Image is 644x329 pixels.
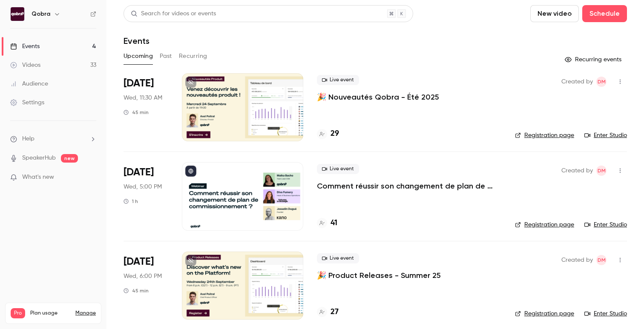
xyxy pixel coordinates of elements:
[10,61,40,69] div: Videos
[30,310,70,317] span: Plan usage
[124,109,149,116] div: 45 min
[515,220,574,229] a: Registration page
[317,128,339,140] a: 29
[317,217,337,229] a: 41
[331,306,339,318] h4: 27
[561,53,627,66] button: Recurring events
[10,134,96,143] li: help-dropdown-opener
[32,10,50,18] h6: Qobra
[317,75,359,85] span: Live event
[584,309,627,318] a: Enter Studio
[598,255,606,265] span: DM
[179,49,207,63] button: Recurring
[584,220,627,229] a: Enter Studio
[22,134,34,143] span: Help
[584,131,627,140] a: Enter Studio
[124,73,168,141] div: Sep 24 Wed, 11:30 AM (Europe/Paris)
[131,9,216,18] div: Search for videos or events
[331,217,337,229] h4: 41
[124,255,154,269] span: [DATE]
[124,272,162,280] span: Wed, 6:00 PM
[561,166,593,176] span: Created by
[124,166,154,179] span: [DATE]
[317,306,339,318] a: 27
[124,183,162,191] span: Wed, 5:00 PM
[61,154,78,163] span: new
[317,181,501,191] a: Comment réussir son changement de plan de commissionnement ?
[530,5,579,22] button: New video
[124,77,154,90] span: [DATE]
[124,36,149,46] h1: Events
[124,287,149,294] div: 45 min
[317,253,359,263] span: Live event
[317,92,439,102] a: 🎉 Nouveautés Qobra - Été 2025
[331,128,339,140] h4: 29
[124,49,153,63] button: Upcoming
[596,77,607,87] span: Dylan Manceau
[598,77,606,87] span: DM
[515,131,574,140] a: Registration page
[22,154,56,163] a: SpeakerHub
[582,5,627,22] button: Schedule
[10,98,44,107] div: Settings
[124,94,162,102] span: Wed, 11:30 AM
[160,49,172,63] button: Past
[598,166,606,176] span: DM
[10,42,40,51] div: Events
[561,77,593,87] span: Created by
[10,80,48,88] div: Audience
[124,162,168,230] div: Sep 24 Wed, 5:00 PM (Europe/Paris)
[317,270,441,280] a: 🎉 Product Releases - Summer 25
[75,310,96,317] a: Manage
[561,255,593,265] span: Created by
[124,198,138,205] div: 1 h
[11,7,24,21] img: Qobra
[124,252,168,320] div: Sep 24 Wed, 6:00 PM (Europe/Paris)
[22,173,54,182] span: What's new
[596,255,607,265] span: Dylan Manceau
[86,174,96,181] iframe: Noticeable Trigger
[11,308,25,318] span: Pro
[596,166,607,176] span: Dylan Manceau
[515,309,574,318] a: Registration page
[317,164,359,174] span: Live event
